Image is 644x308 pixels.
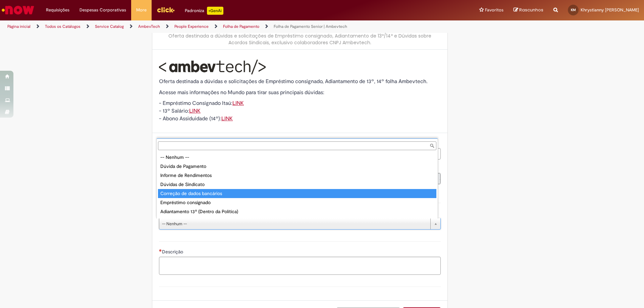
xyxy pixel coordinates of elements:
div: Dúvida de Pagamento [158,162,436,171]
div: Empréstimo consignado [158,198,436,207]
div: Correção de dados bancários [158,189,436,198]
div: -- Nenhum -- [158,153,436,162]
div: Adiantamento abono assiduidade - 14º (Dentro da Política) [158,216,436,225]
ul: Tipo de solicitação [157,151,438,219]
div: Adiantamento 13º (Dentro da Política) [158,207,436,216]
div: Dúvidas de Sindicato [158,180,436,189]
div: Informe de Rendimentos [158,171,436,180]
